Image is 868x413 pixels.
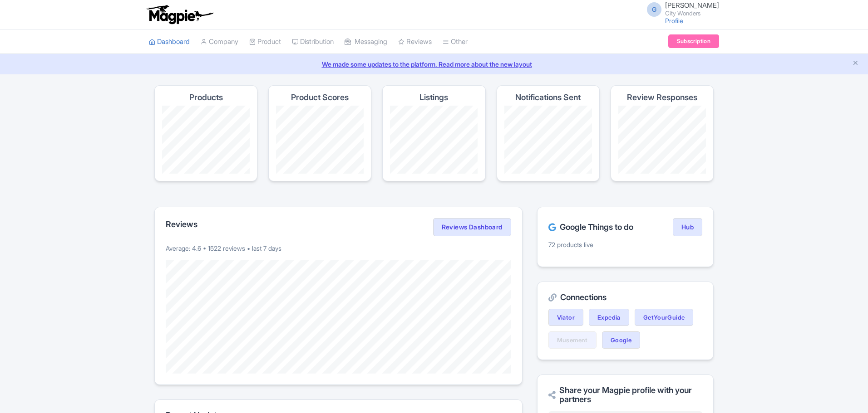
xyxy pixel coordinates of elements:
[419,93,448,102] h4: Listings
[144,5,215,24] img: logo-ab69f6fb50320c5b225c76a69d11143b.png
[665,17,683,24] a: Profile
[602,331,640,349] a: Google
[189,93,223,102] h4: Products
[548,331,597,349] a: Musement
[548,240,702,249] p: 72 products live
[668,34,719,48] a: Subscription
[641,2,719,16] a: G [PERSON_NAME] City Wonders
[166,243,511,253] p: Average: 4.6 • 1522 reviews • last 7 days
[548,223,633,232] h2: Google Things to do
[548,309,583,326] a: Viator
[515,93,581,102] h4: Notifications Sent
[201,29,238,54] a: Company
[548,386,702,404] h2: Share your Magpie profile with your partners
[627,93,697,102] h4: Review Responses
[345,29,387,54] a: Messaging
[398,29,432,54] a: Reviews
[149,29,190,54] a: Dashboard
[443,29,468,54] a: Other
[647,2,661,17] span: G
[665,1,719,10] span: [PERSON_NAME]
[291,93,349,102] h4: Product Scores
[589,309,629,326] a: Expedia
[673,218,702,236] a: Hub
[852,58,859,69] button: Close announcement
[292,29,334,54] a: Distribution
[548,293,702,302] h2: Connections
[665,10,719,16] small: City Wonders
[5,59,863,69] a: We made some updates to the platform. Read more about the new layout
[249,29,281,54] a: Product
[433,218,511,236] a: Reviews Dashboard
[635,309,694,326] a: GetYourGuide
[166,220,197,229] h2: Reviews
